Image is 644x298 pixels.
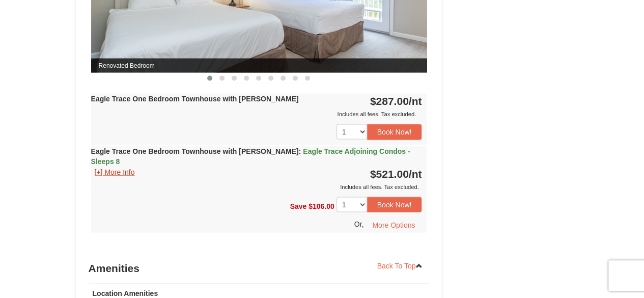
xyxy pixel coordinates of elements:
[354,221,364,229] span: Or,
[91,147,410,166] strong: Eagle Trace One Bedroom Townhouse with [PERSON_NAME]
[366,218,422,233] button: More Options
[91,59,427,73] span: Renovated Bedroom
[367,197,422,212] button: Book Now!
[309,202,334,210] span: $106.00
[91,167,138,178] button: [+] More Info
[89,258,430,279] h3: Amenities
[91,109,422,119] div: Includes all fees. Tax excluded.
[409,168,422,180] span: /nt
[409,95,422,107] span: /nt
[371,258,430,274] a: Back To Top
[91,95,299,103] strong: Eagle Trace One Bedroom Townhouse with [PERSON_NAME]
[91,182,422,192] div: Includes all fees. Tax excluded.
[93,289,158,297] strong: Location Amenities
[370,168,409,180] span: $521.00
[91,147,410,166] span: Eagle Trace Adjoining Condos - Sleeps 8
[367,124,422,140] button: Book Now!
[299,147,301,155] span: :
[290,202,306,210] span: Save
[370,95,422,107] strong: $287.00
